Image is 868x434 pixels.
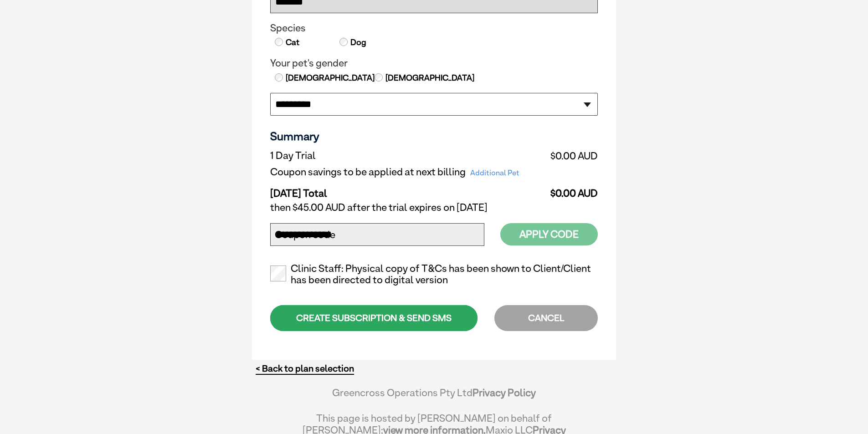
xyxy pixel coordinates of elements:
[270,129,598,143] h3: Summary
[270,305,478,331] div: CREATE SUBSCRIPTION & SEND SMS
[270,22,598,34] legend: Species
[544,148,598,164] td: $0.00 AUD
[270,148,544,164] td: 1 Day Trial
[544,180,598,199] td: $0.00 AUD
[500,223,598,245] button: Apply Code
[494,305,598,331] div: CANCEL
[270,263,598,286] label: Clinic Staff: Physical copy of T&Cs has been shown to Client/Client has been directed to digital ...
[270,180,544,199] td: [DATE] Total
[256,363,354,374] a: < Back to plan selection
[270,164,544,180] td: Coupon savings to be applied at next billing
[466,167,524,179] span: Additional Pet
[270,199,598,216] td: then $45.00 AUD after the trial expires on [DATE]
[270,57,598,69] legend: Your pet's gender
[270,266,286,281] input: Clinic Staff: Physical copy of T&Cs has been shown to Client/Client has been directed to digital ...
[473,387,536,398] a: Privacy Policy
[275,229,335,241] label: Coupon code
[302,387,566,408] div: Greencross Operations Pty Ltd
